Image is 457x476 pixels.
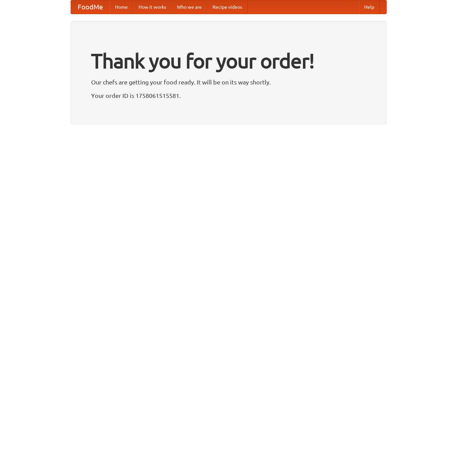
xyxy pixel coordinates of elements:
a: Help [359,0,380,14]
a: Recipe videos [207,0,247,14]
p: Our chefs are getting your food ready. It will be on its way shortly. [91,77,366,87]
a: Who we are [172,0,207,14]
h1: Thank you for your order! [91,45,366,77]
a: FoodMe [71,0,110,14]
a: Home [110,0,133,14]
p: Your order ID is 1758061515581. [91,90,366,101]
a: How it works [133,0,172,14]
